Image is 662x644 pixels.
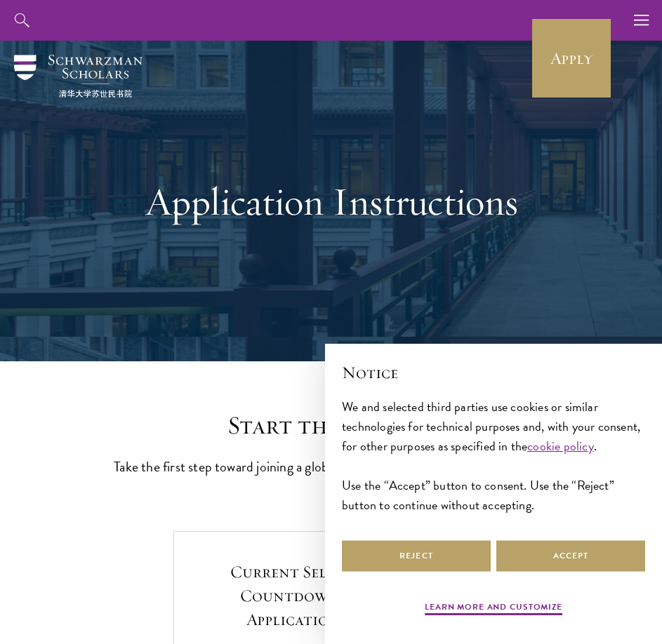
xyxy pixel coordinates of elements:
button: Learn more and customize [425,601,562,617]
a: cookie policy [527,436,593,455]
div: We and selected third parties use cookies or similar technologies for technical purposes and, wit... [342,397,645,515]
p: Take the first step toward joining a global community that will shape the future. [114,455,549,478]
h2: Start the Process [114,410,549,441]
h2: Notice [342,361,645,384]
h5: Current Selection Cycle: Countdown to [DATE] Application Deadline [202,560,461,631]
a: Apply [532,19,611,98]
h1: Application Instructions [89,177,574,226]
button: Reject [342,540,491,572]
button: Accept [496,540,645,572]
img: Schwarzman Scholars [14,55,143,98]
